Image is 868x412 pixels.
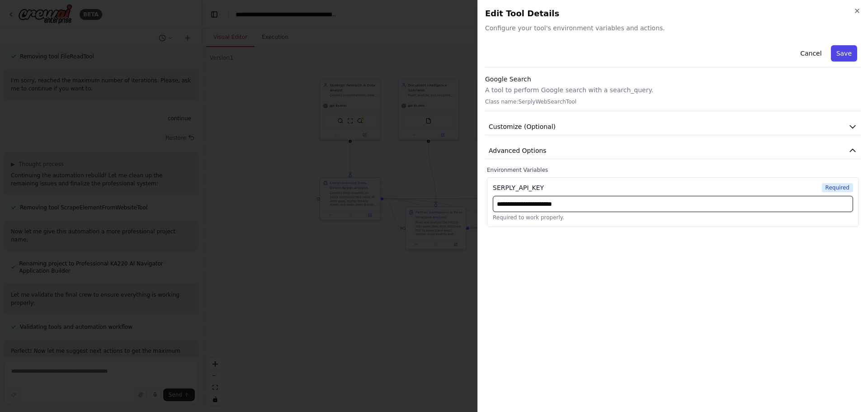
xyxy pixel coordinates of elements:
button: Customize (Optional) [485,118,861,135]
h2: Edit Tool Details [485,7,861,20]
button: Save [831,45,857,62]
p: A tool to perform Google search with a search_query. [485,85,861,95]
span: Required [822,183,853,192]
button: Advanced Options [485,142,861,159]
button: Cancel [795,45,827,62]
div: SERPLY_API_KEY [493,183,544,192]
p: Required to work properly. [493,214,853,221]
span: Configure your tool's environment variables and actions. [485,24,861,33]
h3: Google Search [485,75,861,84]
p: Class name: SerplyWebSearchTool [485,98,861,105]
label: Environment Variables [487,166,859,174]
span: Advanced Options [489,146,547,155]
span: Customize (Optional) [489,122,556,131]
